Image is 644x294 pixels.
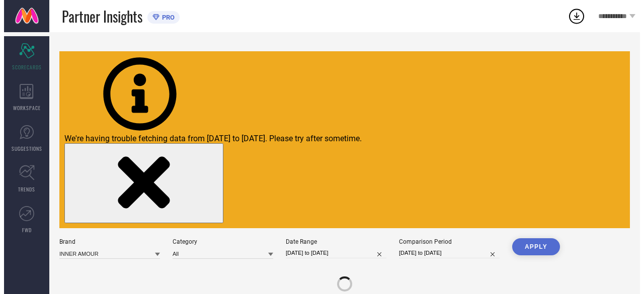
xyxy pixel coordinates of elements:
[159,14,175,21] span: PRO
[4,77,49,118] a: WORKSPACE
[399,238,500,245] div: Comparison Period
[399,248,500,258] input: Select comparison period
[4,37,49,77] a: SCORECARDS
[18,185,35,193] span: TRENDS
[4,200,49,240] a: FWD
[12,145,42,152] span: SUGGESTIONS
[286,248,386,258] input: Select date range
[568,7,586,25] div: Open download list
[13,104,41,112] span: WORKSPACE
[62,6,142,27] span: Partner Insights
[512,238,560,255] button: APPLY
[4,159,49,199] a: TRENDS
[64,134,625,143] div: We're having trouble fetching data from [DATE] to [DATE]. Please try after sometime.
[4,118,49,158] a: SUGGESTIONS
[173,238,273,245] div: Category
[286,238,386,245] div: Date Range
[59,238,160,245] div: Brand
[12,63,42,71] span: SCORECARDS
[22,226,32,234] span: FWD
